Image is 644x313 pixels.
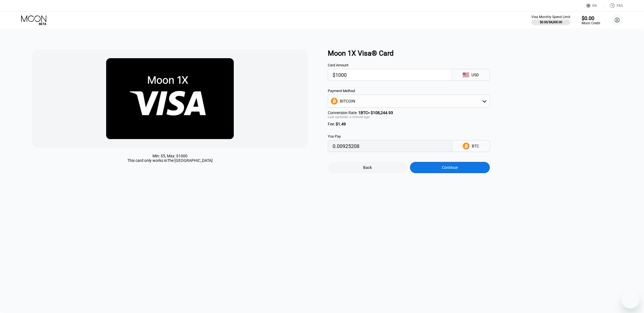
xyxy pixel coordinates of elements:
div: Moon Credit [582,21,600,25]
div: EN [592,4,597,8]
div: BITCOIN [340,99,355,103]
iframe: Button to launch messaging window [621,290,639,308]
div: Back [363,165,372,170]
div: $0.00 [582,15,600,21]
div: Payment Method [328,89,490,93]
div: BTC [472,144,479,148]
div: FAQ [604,3,623,8]
div: EN [586,3,604,8]
div: Min: $ 5 , Max: $ 1000 [152,154,187,158]
div: Back [328,162,408,173]
div: $0.00Moon Credit [582,15,600,25]
div: $0.00 / $4,000.00 [540,20,562,24]
div: Fee : [328,122,490,126]
div: BITCOIN [328,95,490,107]
div: FAQ [617,4,623,8]
span: $1.49 [336,122,346,126]
div: Card Amount [328,63,452,67]
div: Conversion Rate: [328,110,490,115]
div: Continue [442,165,458,170]
div: This card only works in The [GEOGRAPHIC_DATA] [127,158,213,163]
div: You Pay [328,134,452,138]
div: Visa Monthly Spend Limit$0.00/$4,000.00 [531,15,570,25]
div: Moon 1X Visa® Card [328,49,617,57]
span: 1 BTC ≈ $108,244.93 [358,110,393,115]
div: Last updated: a minute ago [328,115,490,119]
input: $0.00 [333,69,447,81]
div: Visa Monthly Spend Limit [531,15,570,19]
div: Continue [410,162,490,173]
div: USD [471,73,479,77]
